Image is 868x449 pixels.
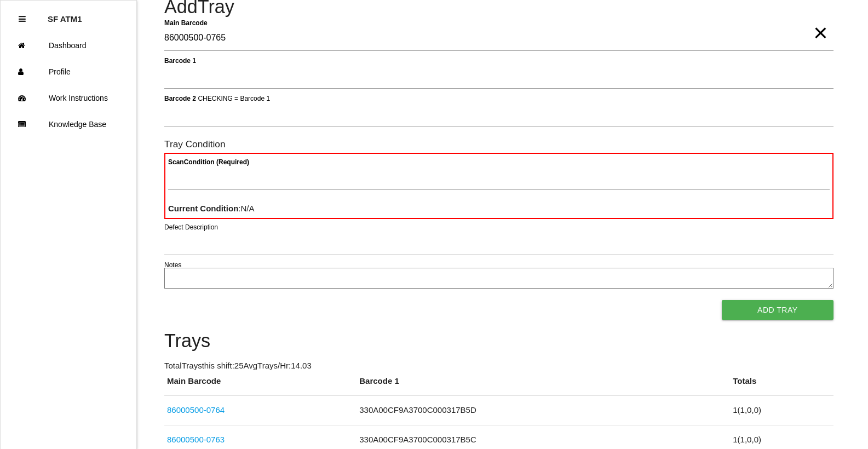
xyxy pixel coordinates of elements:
[1,59,136,85] a: Profile
[168,158,249,166] b: Scan Condition (Required)
[164,56,196,64] b: Barcode 1
[164,260,181,270] label: Notes
[164,331,833,352] h4: Trays
[1,32,136,59] a: Dashboard
[167,435,225,444] a: 86000500-0763
[168,204,255,213] span: : N/A
[730,396,833,425] td: 1 ( 1 , 0 , 0 )
[48,6,82,24] p: SF ATM1
[164,360,833,372] p: Total Trays this shift: 25 Avg Trays /Hr: 14.03
[167,405,225,415] a: 86000500-0764
[1,111,136,137] a: Knowledge Base
[1,85,136,111] a: Work Instructions
[164,222,218,232] label: Defect Description
[168,204,238,213] b: Current Condition
[813,11,827,33] span: Clear Input
[357,375,730,396] th: Barcode 1
[164,375,357,396] th: Main Barcode
[198,94,270,102] span: CHECKING = Barcode 1
[730,375,833,396] th: Totals
[164,139,833,149] h6: Tray Condition
[357,396,730,425] td: 330A00CF9A3700C000317B5D
[164,26,833,51] input: Required
[164,94,196,102] b: Barcode 2
[722,300,833,320] button: Add Tray
[164,19,208,26] b: Main Barcode
[19,6,26,32] div: Close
